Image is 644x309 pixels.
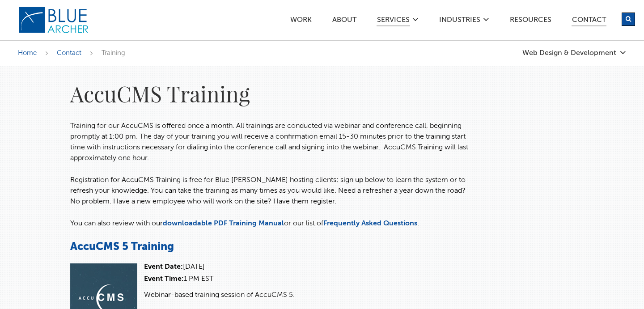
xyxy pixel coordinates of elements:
[144,263,295,271] div: [DATE]
[57,50,81,56] a: Contact
[522,49,626,57] a: Web Design & Development
[572,17,606,26] a: Contact
[70,240,470,254] h3: AccuCMS 5 Training
[102,50,125,56] span: Training
[70,80,470,107] h1: AccuCMS Training
[144,290,295,301] p: Webinar-based training session of AccuCMS 5.
[439,17,481,26] a: Industries
[18,6,89,34] img: Blue Archer Logo
[290,17,312,26] a: Work
[144,275,184,283] strong: Event Time:
[70,175,470,207] p: Registration for AccuCMS Training is free for Blue [PERSON_NAME] hosting clients; sign up below t...
[163,220,284,227] a: downloadable PDF Training Manual
[377,17,410,26] a: SERVICES
[70,218,470,229] p: You can also review with our or our list of .
[323,220,417,227] a: Frequently Asked Questions
[332,17,357,26] a: ABOUT
[18,50,37,56] a: Home
[70,121,470,164] p: Training for our AccuCMS is offered once a month. All trainings are conducted via webinar and con...
[144,275,295,283] div: 1 PM EST
[509,17,552,26] a: Resources
[144,263,183,271] strong: Event Date:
